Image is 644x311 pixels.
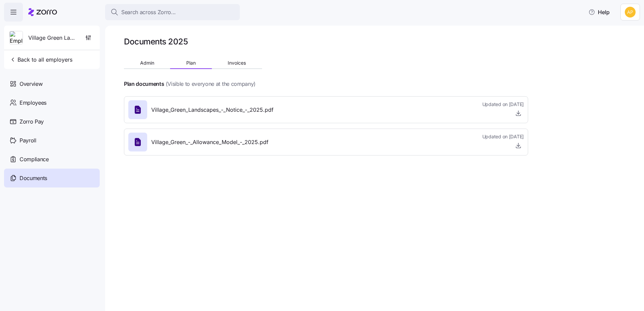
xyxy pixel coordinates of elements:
[151,138,268,146] span: Village_Green_-_Allowance_Model_-_2025.pdf
[140,61,154,65] span: Admin
[9,56,72,64] span: Back to all employers
[151,106,273,114] span: Village_Green_Landscapes_-_Notice_-_2025.pdf
[20,155,49,164] span: Compliance
[583,5,615,19] button: Help
[4,169,100,187] a: Documents
[28,34,77,42] span: Village Green Landscapes
[124,80,164,88] h4: Plan documents
[588,8,610,16] span: Help
[4,112,100,131] a: Zorro Pay
[20,117,44,126] span: Zorro Pay
[20,99,46,107] span: Employees
[625,7,636,18] img: 0cde023fa4344edf39c6fb2771ee5dcf
[4,131,100,150] a: Payroll
[124,36,188,47] h1: Documents 2025
[7,53,75,66] button: Back to all employers
[10,31,23,45] img: Employer logo
[4,74,100,93] a: Overview
[4,150,100,169] a: Compliance
[105,4,240,20] button: Search across Zorro...
[20,136,36,145] span: Payroll
[228,61,246,65] span: Invoices
[4,93,100,112] a: Employees
[20,174,47,182] span: Documents
[166,80,256,88] span: (Visible to everyone at the company)
[186,61,196,65] span: Plan
[20,80,42,88] span: Overview
[482,133,524,140] span: Updated on [DATE]
[482,101,524,108] span: Updated on [DATE]
[121,8,176,16] span: Search across Zorro...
